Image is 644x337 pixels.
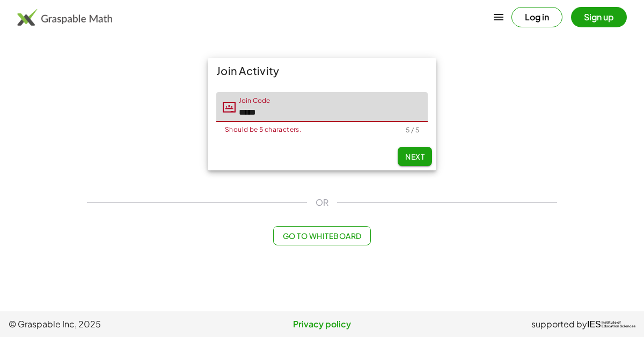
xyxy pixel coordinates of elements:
[571,7,627,27] button: Sign up
[531,318,587,331] span: supported by
[217,318,426,331] a: Privacy policy
[225,126,406,133] div: Should be 5 characters.
[587,318,635,331] a: IESInstitute ofEducation Sciences
[511,7,562,27] button: Log in
[587,319,601,329] span: IES
[405,152,425,161] span: Next
[316,196,328,209] span: OR
[398,147,432,166] button: Next
[273,226,370,245] button: Go to Whiteboard
[602,321,635,328] span: Institute of Education Sciences
[282,231,361,241] span: Go to Whiteboard
[208,58,436,84] div: Join Activity
[9,318,217,331] span: © Graspable Inc, 2025
[406,126,419,134] div: 5 / 5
